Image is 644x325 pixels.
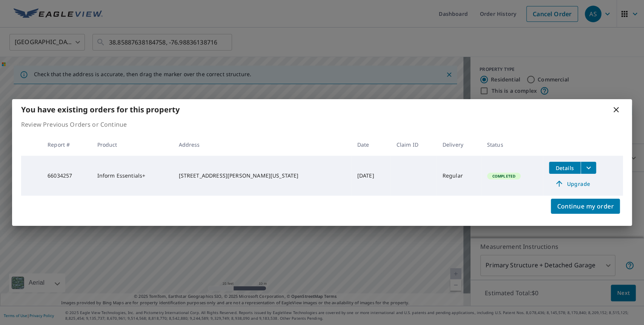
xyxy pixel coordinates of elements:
[488,173,520,179] span: Completed
[21,104,180,115] b: You have existing orders for this property
[553,179,592,188] span: Upgrade
[557,201,614,212] span: Continue my order
[549,178,596,190] a: Upgrade
[91,133,173,156] th: Product
[172,133,351,156] th: Address
[41,156,91,196] td: 66034257
[437,156,481,196] td: Regular
[553,164,576,172] span: Details
[581,162,596,174] button: filesDropdownBtn-66034257
[91,156,173,196] td: Inform Essentials+
[437,133,481,156] th: Delivery
[351,133,390,156] th: Date
[178,172,345,179] div: [STREET_ADDRESS][PERSON_NAME][US_STATE]
[549,162,581,174] button: detailsBtn-66034257
[481,133,543,156] th: Status
[390,133,437,156] th: Claim ID
[551,199,620,214] button: Continue my order
[351,156,390,196] td: [DATE]
[41,133,91,156] th: Report #
[21,120,623,129] p: Review Previous Orders or Continue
